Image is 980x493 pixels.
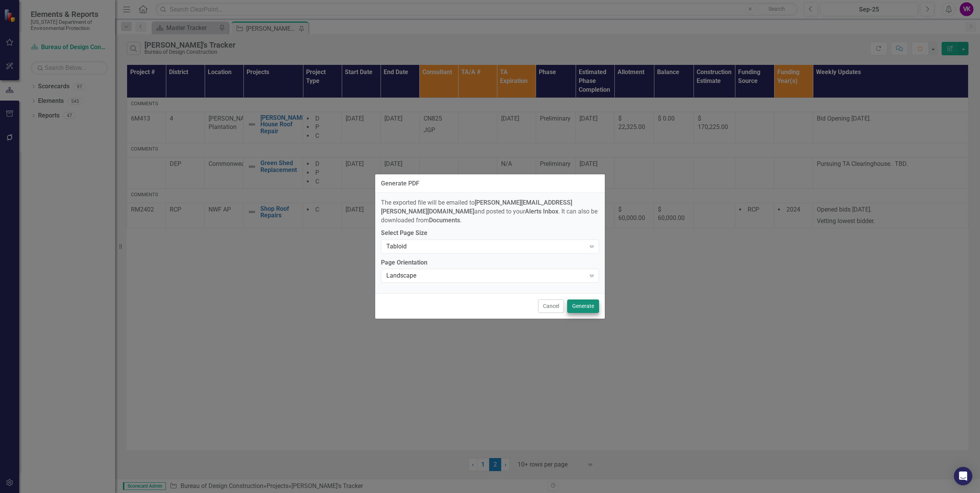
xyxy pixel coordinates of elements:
strong: Documents [429,217,460,224]
strong: Alerts Inbox [525,208,558,215]
div: Generate PDF [381,180,419,187]
label: Page Orientation [381,258,599,267]
div: Open Intercom Messenger [954,467,972,485]
span: The exported file will be emailed to and posted to your . It can also be downloaded from . [381,199,598,224]
button: Cancel [538,299,564,313]
strong: [PERSON_NAME][EMAIL_ADDRESS][PERSON_NAME][DOMAIN_NAME] [381,199,572,215]
div: Tabloid [386,242,586,251]
label: Select Page Size [381,229,599,238]
button: Generate [567,299,599,313]
div: Landscape [386,271,586,280]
